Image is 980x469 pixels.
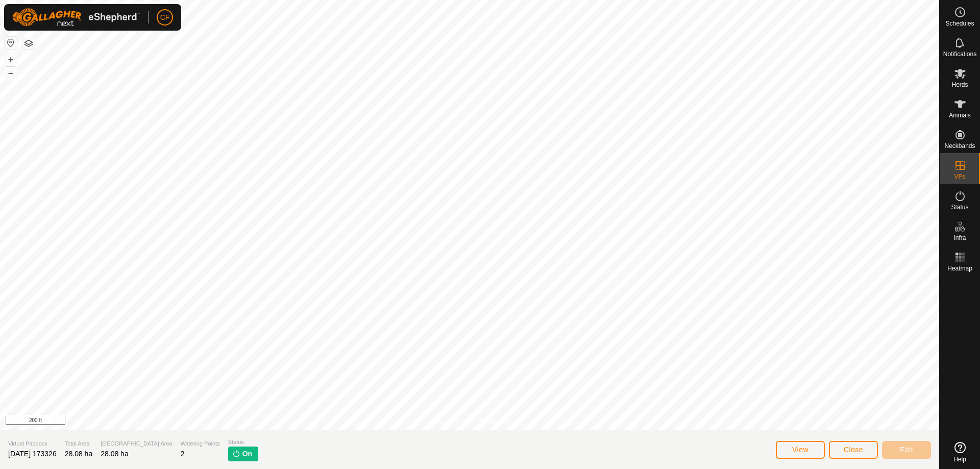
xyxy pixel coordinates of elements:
button: – [5,67,17,79]
span: Neckbands [944,143,975,149]
span: Schedules [945,20,974,27]
button: Reset Map [5,37,17,49]
button: Close [829,441,878,459]
a: Contact Us [480,417,510,426]
span: CF [160,12,170,23]
button: + [5,54,17,66]
span: Animals [949,112,971,118]
span: VPs [954,174,965,180]
button: View [776,441,825,459]
span: Total Area [65,439,93,448]
a: Privacy Policy [429,417,468,426]
span: Status [951,204,968,210]
span: [DATE] 173326 [8,450,57,458]
span: 28.08 ha [101,450,129,458]
img: Gallagher Logo [12,8,140,27]
span: Status [228,438,258,447]
span: Help [953,456,966,462]
span: Notifications [943,51,976,57]
span: [GEOGRAPHIC_DATA] Area [101,439,172,448]
span: Close [844,446,863,454]
span: Virtual Paddock [8,439,57,448]
img: turn-on [232,450,240,458]
span: 2 [180,450,184,458]
button: Edit [882,441,931,459]
span: Herds [951,82,968,88]
span: 28.08 ha [65,450,93,458]
a: Help [940,438,980,466]
span: On [242,449,252,459]
span: Infra [953,235,966,241]
span: Heatmap [947,265,972,271]
span: Edit [900,446,913,454]
span: View [792,446,808,454]
button: Map Layers [22,37,35,50]
span: Watering Points [180,439,219,448]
